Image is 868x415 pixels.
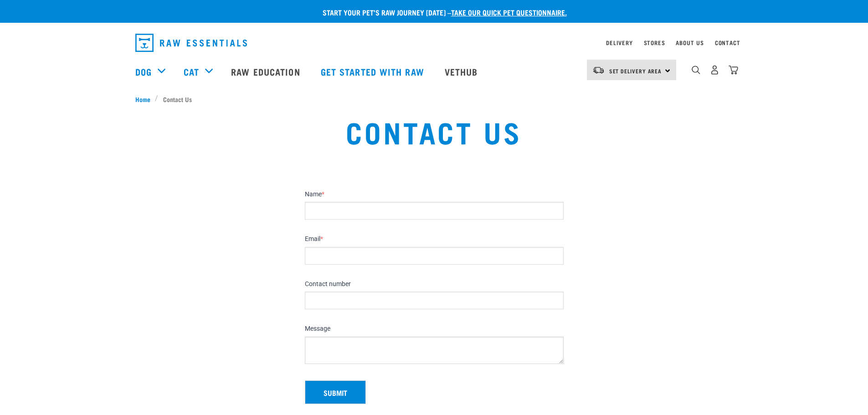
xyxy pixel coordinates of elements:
[676,41,704,44] a: About Us
[184,65,199,78] a: Cat
[305,325,564,333] label: Message
[135,94,155,104] a: Home
[161,115,707,148] h1: Contact Us
[135,94,733,104] nav: breadcrumbs
[592,66,605,74] img: van-moving.png
[710,65,719,75] img: user.png
[609,69,662,72] span: Set Delivery Area
[644,41,665,44] a: Stores
[128,30,740,56] nav: dropdown navigation
[135,34,247,52] img: Raw Essentials Logo
[436,53,489,90] a: Vethub
[729,65,738,75] img: home-icon@2x.png
[222,53,311,90] a: Raw Education
[312,53,436,90] a: Get started with Raw
[692,66,700,74] img: home-icon-1@2x.png
[715,41,740,44] a: Contact
[606,41,632,44] a: Delivery
[135,65,152,78] a: Dog
[451,10,567,14] a: take our quick pet questionnaire.
[305,190,564,199] label: Name
[135,94,150,104] span: Home
[305,235,564,243] label: Email
[305,280,564,288] label: Contact number
[305,380,366,404] button: Submit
